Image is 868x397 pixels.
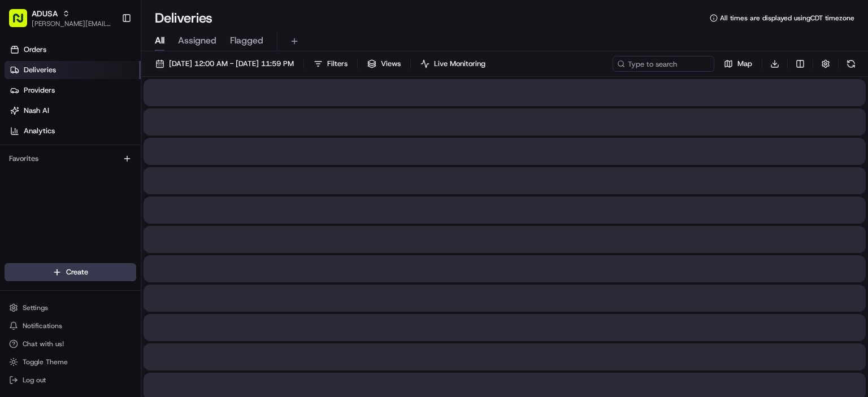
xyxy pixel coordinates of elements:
[309,56,353,72] button: Filters
[5,61,141,79] a: Deliveries
[150,56,299,72] button: [DATE] 12:00 AM - [DATE] 11:59 PM
[5,150,136,168] div: Favorites
[737,59,752,69] span: Map
[5,336,136,352] button: Chat with us!
[230,34,263,47] span: Flagged
[843,56,859,72] button: Refresh
[5,354,136,370] button: Toggle Theme
[23,339,64,348] span: Chat with us!
[23,303,48,312] span: Settings
[24,45,46,55] span: Orders
[32,8,58,19] button: ADUSA
[362,56,406,72] button: Views
[155,34,164,47] span: All
[434,59,485,69] span: Live Monitoring
[327,59,348,69] span: Filters
[23,357,68,367] span: Toggle Theme
[5,5,117,32] button: ADUSA[PERSON_NAME][EMAIL_ADDRESS][PERSON_NAME][PERSON_NAME][DOMAIN_NAME]
[32,19,112,28] button: [PERSON_NAME][EMAIL_ADDRESS][PERSON_NAME][PERSON_NAME][DOMAIN_NAME]
[5,81,141,99] a: Providers
[23,376,46,385] span: Log out
[5,263,136,281] button: Create
[5,372,136,388] button: Log out
[719,56,757,72] button: Map
[5,102,141,120] a: Nash AI
[381,59,401,69] span: Views
[5,122,141,140] a: Analytics
[24,126,55,136] span: Analytics
[24,106,49,116] span: Nash AI
[415,56,491,72] button: Live Monitoring
[5,41,141,59] a: Orders
[720,14,854,23] span: All times are displayed using CDT timezone
[24,85,55,95] span: Providers
[66,267,88,277] span: Create
[155,9,212,27] h1: Deliveries
[5,300,136,316] button: Settings
[5,318,136,334] button: Notifications
[23,321,62,330] span: Notifications
[24,65,56,75] span: Deliveries
[613,56,714,72] input: Type to search
[178,34,216,47] span: Assigned
[169,59,294,69] span: [DATE] 12:00 AM - [DATE] 11:59 PM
